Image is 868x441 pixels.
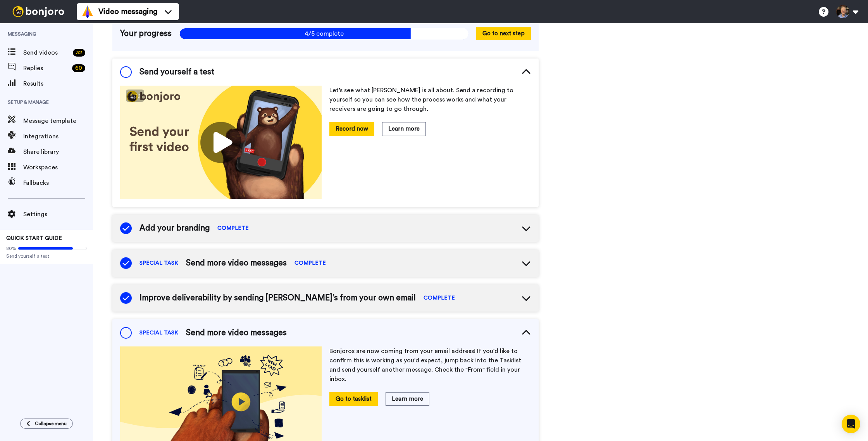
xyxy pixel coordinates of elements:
[98,6,157,17] span: Video messaging
[139,66,214,78] span: Send yourself a test
[476,27,531,40] button: Go to next step
[120,86,322,199] img: 178eb3909c0dc23ce44563bdb6dc2c11.jpg
[23,178,93,188] span: Fallbacks
[329,392,378,406] button: Go to tasklist
[217,224,249,232] span: COMPLETE
[424,294,455,302] span: COMPLETE
[329,122,374,136] button: Record now
[23,48,70,57] span: Send videos
[23,116,93,126] span: Message template
[20,419,73,429] button: Collapse menu
[120,28,172,40] span: Your progress
[329,346,531,384] p: Bonjoros are now coming from your email address! If you'd like to confirm this is working as you'...
[72,64,85,72] div: 60
[23,64,69,73] span: Replies
[386,392,429,406] button: Learn more
[842,415,860,433] div: Open Intercom Messenger
[186,257,287,269] span: Send more video messages
[23,79,93,88] span: Results
[6,245,16,252] span: 80%
[139,292,416,304] span: Improve deliverability by sending [PERSON_NAME]’s from your own email
[23,132,93,141] span: Integrations
[139,329,178,337] span: SPECIAL TASK
[23,147,93,157] span: Share library
[139,259,178,267] span: SPECIAL TASK
[294,259,326,267] span: COMPLETE
[73,49,85,57] div: 32
[9,6,67,17] img: bj-logo-header-white.svg
[6,236,62,241] span: QUICK START GUIDE
[23,163,93,172] span: Workspaces
[139,222,210,234] span: Add your branding
[81,5,94,18] img: vm-color.svg
[179,28,468,40] span: 4/5 complete
[329,86,531,114] p: Let’s see what [PERSON_NAME] is all about. Send a recording to yourself so you can see how the pr...
[186,327,287,339] span: Send more video messages
[382,122,426,136] button: Learn more
[35,420,67,427] span: Collapse menu
[6,253,87,259] span: Send yourself a test
[23,210,93,219] span: Settings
